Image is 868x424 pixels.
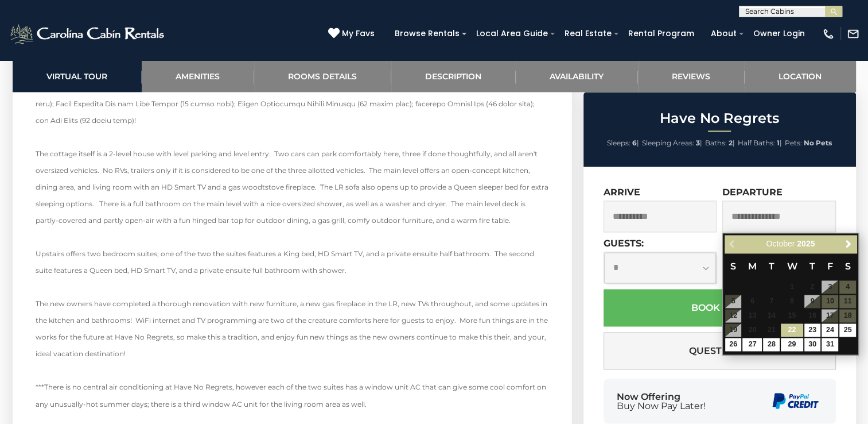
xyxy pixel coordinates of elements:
a: Rooms Details [254,60,391,92]
span: 16 [804,309,821,322]
span: 9 [804,295,821,308]
a: Rental Program [622,25,700,43]
span: October [766,239,795,248]
span: 2025 [797,239,815,248]
a: My Favs [328,28,377,40]
a: About [705,25,742,43]
span: 20 [742,323,762,337]
span: Sleeps: [607,138,630,147]
span: 2 [804,280,821,294]
strong: 3 [696,138,700,147]
button: Book Now [604,289,836,326]
li: | [607,136,639,151]
a: Amenities [142,60,254,92]
strong: No Pets [804,138,832,147]
span: 6 [742,295,762,308]
span: 15 [781,309,803,322]
strong: 2 [729,138,733,147]
span: 14 [763,309,780,322]
span: My Favs [342,28,375,40]
span: Half Baths: [738,138,775,147]
a: Local Area Guide [470,25,554,43]
img: phone-regular-white.png [822,28,835,40]
li: | [705,136,735,151]
span: Friday [827,261,833,272]
strong: 6 [632,138,637,147]
label: Arrive [604,187,640,198]
a: 25 [839,323,856,337]
span: Sunday [730,261,736,272]
img: mail-regular-white.png [847,28,859,40]
a: Next [841,237,855,251]
a: 31 [822,338,838,351]
span: Thursday [809,261,815,272]
a: Location [745,60,856,92]
div: Now Offering [617,392,706,410]
a: 28 [763,338,780,351]
a: Availability [516,60,638,92]
span: Next [843,240,853,249]
label: Guests: [604,238,644,249]
button: Questions? [604,332,836,369]
a: Real Estate [559,25,617,43]
span: Sleeping Areas: [642,138,694,147]
li: | [738,136,782,151]
h2: Have No Regrets [586,111,853,126]
img: White-1-2.png [9,22,168,45]
span: 17 [822,309,838,322]
span: Monday [748,261,757,272]
a: 30 [804,338,821,351]
strong: 1 [777,138,780,147]
a: 29 [781,338,803,351]
a: 22 [781,323,803,337]
a: Reviews [638,60,745,92]
span: Wednesday [787,261,797,272]
a: 26 [725,338,742,351]
a: Virtual Tour [13,60,142,92]
span: Baths: [705,138,727,147]
span: 8 [781,295,803,308]
label: Departure [722,187,783,198]
span: Tuesday [769,261,774,272]
span: 7 [763,295,780,308]
span: Buy Now Pay Later! [617,401,706,410]
a: 23 [804,323,821,337]
a: Owner Login [748,25,811,43]
span: 1 [781,280,803,294]
a: Description [391,60,516,92]
a: Browse Rentals [389,25,465,43]
li: | [642,136,702,151]
span: 3 [822,280,838,294]
span: Pets: [785,138,802,147]
span: Saturday [845,261,851,272]
a: 27 [742,338,762,351]
a: 24 [822,323,838,337]
span: 13 [742,309,762,322]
